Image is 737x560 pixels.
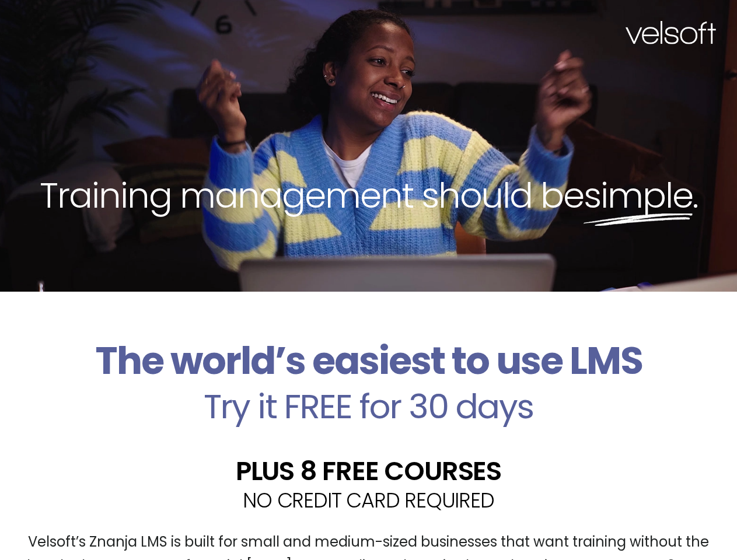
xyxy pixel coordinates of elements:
h2: NO CREDIT CARD REQUIRED [9,490,728,510]
h2: Training management should be . [21,173,716,218]
span: simple [584,171,693,220]
h2: The world’s easiest to use LMS [9,338,728,384]
h2: PLUS 8 FREE COURSES [9,458,728,484]
h2: Try it FREE for 30 days [9,390,728,423]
